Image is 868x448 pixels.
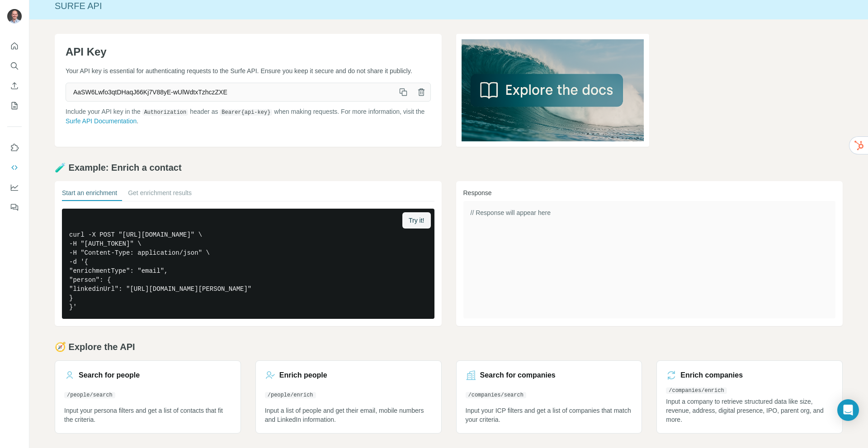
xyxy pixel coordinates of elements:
[7,199,22,215] button: Feedback
[55,360,241,434] a: Search for people/people/searchInput your persona filters and get a list of contacts that fit the...
[480,370,556,381] h3: Search for companies
[466,392,526,398] code: /companies/search
[456,360,642,434] a: Search for companies/companies/searchInput your ICP filters and get a list of companies that matc...
[463,188,836,197] h3: Response
[66,45,431,59] h1: API Key
[7,58,22,74] button: Search
[62,209,434,319] pre: curl -X POST "[URL][DOMAIN_NAME]" \ -H "[AUTH_TOKEN]" \ -H "Content-Type: application/json" \ -d ...
[220,109,272,116] code: Bearer {api-key}
[7,98,22,114] button: My lists
[666,387,726,394] code: /companies/enrich
[64,406,231,424] p: Input your persona filters and get a list of contacts that fit the criteria.
[265,406,432,424] p: Input a list of people and get their email, mobile numbers and LinkedIn information.
[466,406,633,424] p: Input your ICP filters and get a list of companies that match your criteria.
[142,109,189,116] code: Authorization
[7,9,22,23] img: Avatar
[64,392,115,398] code: /people/search
[255,360,442,434] a: Enrich people/people/enrichInput a list of people and get their email, mobile numbers and LinkedI...
[55,341,843,353] h2: 🧭 Explore the API
[680,370,743,381] h3: Enrich companies
[128,188,192,201] button: Get enrichment results
[837,399,859,421] div: Open Intercom Messenger
[656,360,843,434] a: Enrich companies/companies/enrichInput a company to retrieve structured data like size, revenue, ...
[55,161,843,174] h2: 🧪 Example: Enrich a contact
[7,159,22,176] button: Use Surfe API
[471,209,551,216] span: // Response will appear here
[402,212,430,229] button: Try it!
[79,370,140,381] h3: Search for people
[66,84,394,100] span: AaSW6Lwfo3qtDHaqJ66Kj7V88yE-wUlWdtxTzhczZXE
[66,117,137,125] a: Surfe API Documentation
[7,179,22,196] button: Dashboard
[7,140,22,156] button: Use Surfe on LinkedIn
[279,370,327,381] h3: Enrich people
[62,188,117,201] button: Start an enrichment
[66,66,431,75] p: Your API key is essential for authenticating requests to the Surfe API. Ensure you keep it secure...
[66,107,431,126] p: Include your API key in the header as when making requests. For more information, visit the .
[265,392,316,398] code: /people/enrich
[7,38,22,54] button: Quick start
[666,397,833,424] p: Input a company to retrieve structured data like size, revenue, address, digital presence, IPO, p...
[409,216,424,225] span: Try it!
[7,78,22,94] button: Enrich CSV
